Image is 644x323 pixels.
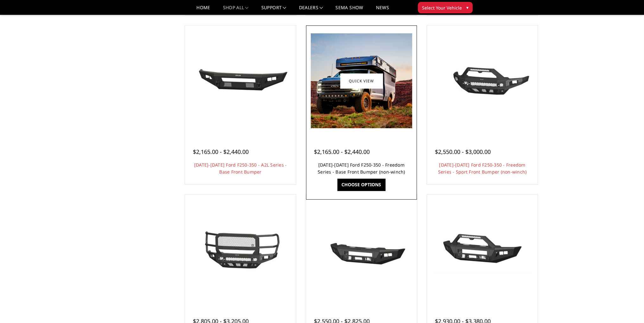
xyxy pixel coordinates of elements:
a: News [376,5,389,15]
a: Quick view [340,73,383,88]
a: shop all [223,5,249,15]
a: 2023-2025 Ford F250-350-A2 Series-Sport Front Bumper (winch mount) 2023-2025 Ford F250-350-A2 Ser... [429,196,536,304]
a: Choose Options [337,179,385,191]
a: Home [196,5,210,15]
a: [DATE]-[DATE] Ford F250-350 - A2L Series - Base Front Bumper [194,162,287,175]
a: 2023-2025 Ford F250-350-A2 Series-Base Front Bumper (winch mount) 2023-2025 Ford F250-350-A2 Seri... [308,196,415,304]
a: 2023-2025 Ford F250-350 - A2L Series - Base Front Bumper [187,27,294,135]
a: SEMA Show [335,5,363,15]
a: 2023-2025 Ford F250-350 - Freedom Series - Base Front Bumper (non-winch) 2023-2025 Ford F250-350 ... [308,27,415,135]
img: 2023-2025 Ford F250-350 - Freedom Series - Sport Front Bumper (non-winch) [431,57,533,105]
a: Support [261,5,286,15]
a: [DATE]-[DATE] Ford F250-350 - Freedom Series - Sport Front Bumper (non-winch) [438,162,527,175]
a: 2023-2025 Ford F250-350 - Freedom Series - Sport Front Bumper (non-winch) Multiple lighting options [429,27,536,135]
span: $2,550.00 - $3,000.00 [435,148,491,155]
button: Select Your Vehicle [418,2,473,13]
a: 2023-2025 Ford F250-350 - Freedom Series - Extreme Front Bumper 2023-2025 Ford F250-350 - Freedom... [187,196,294,304]
span: Select Your Vehicle [422,4,462,11]
span: $2,165.00 - $2,440.00 [314,148,370,155]
span: $2,165.00 - $2,440.00 [193,148,249,155]
img: 2023-2025 Ford F250-350 - Freedom Series - Base Front Bumper (non-winch) [311,33,412,128]
span: ▾ [466,4,469,11]
a: Dealers [299,5,323,15]
iframe: Chat Widget [612,293,644,323]
img: 2023-2025 Ford F250-350 - A2L Series - Base Front Bumper [190,57,291,104]
a: [DATE]-[DATE] Ford F250-350 - Freedom Series - Base Front Bumper (non-winch) [318,162,405,175]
